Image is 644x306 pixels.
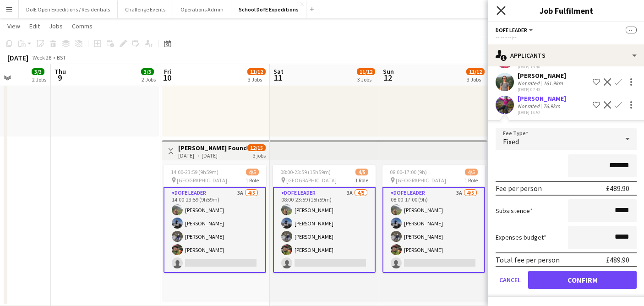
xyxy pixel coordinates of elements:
span: 08:00-17:00 (9h) [390,169,427,175]
span: Fixed [503,137,519,146]
div: [DATE] → [DATE] [178,152,246,159]
button: Cancel [496,271,524,289]
div: 76.9km [541,103,562,109]
label: Subsistence [496,207,533,215]
div: [DATE] [7,53,28,62]
div: 3 jobs [253,151,266,159]
span: 4/5 [246,169,259,175]
span: Thu [55,67,66,76]
span: 11/12 [247,68,266,75]
div: Fee per person [496,184,542,193]
span: [GEOGRAPHIC_DATA] [396,177,446,184]
div: [DATE] 14:40 [518,64,566,70]
div: Total fee per person [496,255,560,264]
label: Expenses budget [496,233,546,241]
span: Jobs [49,22,63,30]
app-card-role: DofE Leader3A4/514:00-23:59 (9h59m)[PERSON_NAME][PERSON_NAME][PERSON_NAME][PERSON_NAME] [164,187,266,273]
span: 1 Role [355,177,368,184]
span: 12/15 [247,144,266,151]
div: 161.9km [541,80,565,87]
span: 9 [53,72,66,83]
span: 1 Role [246,177,259,184]
button: Operations Admin [173,0,231,18]
div: 2 Jobs [32,76,46,83]
div: Not rated [518,80,541,87]
span: 14:00-23:59 (9h59m) [171,169,218,175]
div: [PERSON_NAME] [518,94,566,103]
span: [GEOGRAPHIC_DATA] [177,177,227,184]
button: DofE Leader [496,27,535,33]
button: Challenge Events [118,0,173,18]
span: Week 28 [30,54,53,61]
div: [DATE] 16:52 [518,109,566,115]
span: Fri [164,67,171,76]
div: £489.90 [606,184,629,193]
span: 10 [163,72,171,83]
span: 12 [382,72,394,83]
span: 11 [272,72,284,83]
h3: [PERSON_NAME] Foundation - DofE Silver Training/Practice Expedition [178,144,246,152]
div: Applicants [488,44,644,66]
button: School DofE Expeditions [231,0,306,18]
div: £489.90 [606,255,629,264]
span: -- [626,27,637,33]
span: Sun [383,67,394,76]
span: 4/5 [355,169,368,175]
span: Comms [72,22,93,30]
span: [GEOGRAPHIC_DATA] [286,177,337,184]
div: --:-- - --:-- [496,34,637,41]
div: 2 Jobs [142,76,156,83]
a: Jobs [45,20,66,32]
span: 08:00-23:59 (15h59m) [280,169,331,175]
div: 3 Jobs [357,76,375,83]
a: Edit [26,20,44,32]
div: Not rated [518,103,541,109]
span: Sat [273,67,284,76]
span: Edit [29,22,40,30]
span: 4/5 [465,169,478,175]
h3: Job Fulfilment [488,5,644,16]
div: BST [57,54,66,61]
span: View [7,22,20,30]
div: [DATE] 07:43 [518,87,566,93]
a: View [4,20,24,32]
div: 3 Jobs [248,76,265,83]
span: 3/3 [141,68,154,75]
app-card-role: DofE Leader3A4/508:00-23:59 (15h59m)[PERSON_NAME][PERSON_NAME][PERSON_NAME][PERSON_NAME] [273,187,376,273]
span: 3/3 [32,68,44,75]
span: DofE Leader [496,27,527,33]
div: [PERSON_NAME] [518,71,566,80]
button: Confirm [528,271,637,289]
div: 3 Jobs [467,76,484,83]
app-job-card: 08:00-23:59 (15h59m)4/5 [GEOGRAPHIC_DATA]1 RoleDofE Leader3A4/508:00-23:59 (15h59m)[PERSON_NAME][... [273,165,376,273]
app-job-card: 08:00-17:00 (9h)4/5 [GEOGRAPHIC_DATA]1 RoleDofE Leader3A4/508:00-17:00 (9h)[PERSON_NAME][PERSON_N... [382,165,485,273]
span: 11/12 [466,68,485,75]
span: 11/12 [357,68,375,75]
app-job-card: 14:00-23:59 (9h59m)4/5 [GEOGRAPHIC_DATA]1 RoleDofE Leader3A4/514:00-23:59 (9h59m)[PERSON_NAME][PE... [164,165,266,273]
app-card-role: DofE Leader3A4/508:00-17:00 (9h)[PERSON_NAME][PERSON_NAME][PERSON_NAME][PERSON_NAME] [382,187,485,273]
a: Comms [68,20,96,32]
span: 1 Role [464,177,478,184]
button: DofE Open Expeditions / Residentials [19,0,118,18]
